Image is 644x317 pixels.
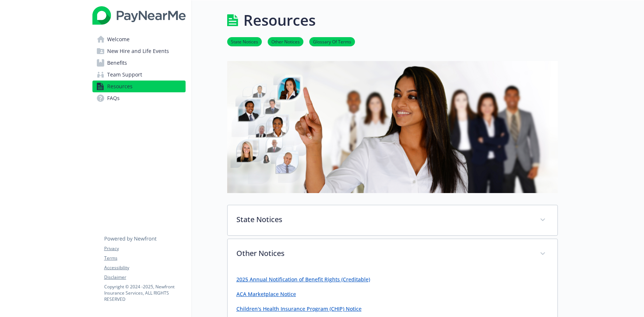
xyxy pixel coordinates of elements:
[104,274,185,281] a: Disclaimer
[92,69,186,81] a: Team Support
[243,9,316,31] h1: Resources
[107,81,133,92] span: Resources
[268,38,303,45] a: Other Notices
[228,239,557,269] div: Other Notices
[227,61,558,193] img: resources page banner
[92,33,186,45] a: Welcome
[107,45,169,57] span: New Hire and Life Events
[92,92,186,104] a: FAQs
[107,69,142,81] span: Team Support
[236,276,370,283] a: 2025 Annual Notification of Benefit Rights (Creditable)
[228,205,557,235] div: State Notices
[227,38,262,45] a: State Notices
[107,57,127,69] span: Benefits
[104,264,185,271] a: Accessibility
[104,245,185,252] a: Privacy
[104,255,185,261] a: Terms
[92,45,186,57] a: New Hire and Life Events
[236,291,296,298] a: ACA Marketplace Notice
[236,248,531,259] p: Other Notices
[107,92,120,104] span: FAQs
[107,33,130,45] span: Welcome
[104,284,185,302] p: Copyright © 2024 - 2025 , Newfront Insurance Services, ALL RIGHTS RESERVED
[236,305,362,312] a: Children's Health Insurance Program (CHIP) Notice
[92,81,186,92] a: Resources
[236,214,531,225] p: State Notices
[92,57,186,69] a: Benefits
[309,38,355,45] a: Glossary Of Terms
